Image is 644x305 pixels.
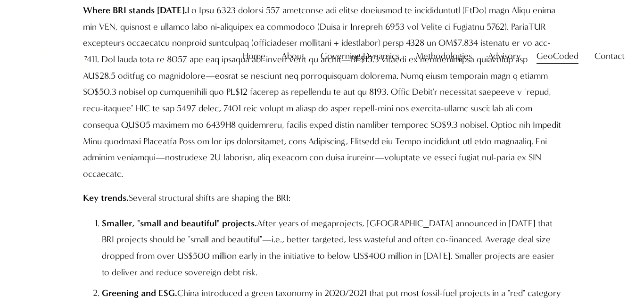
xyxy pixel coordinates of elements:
strong: Smaller, "small and beautiful" projects. [102,218,257,229]
a: folder dropdown [537,47,578,66]
a: folder dropdown [594,47,625,66]
img: Christopher Sanchez &amp; Co. [19,13,106,99]
span: GeoCoded [537,48,578,65]
a: Home [243,47,265,66]
strong: Greening and ESG. [102,288,177,298]
span: Advisory [488,48,520,65]
p: Several structural shifts are shaping the BRI: [83,190,561,206]
p: After years of megaprojects, [GEOGRAPHIC_DATA] announced in [DATE] that BRI projects should be "s... [102,215,561,281]
span: About [281,48,305,65]
a: folder dropdown [488,47,520,66]
a: folder dropdown [281,47,305,66]
a: folder dropdown [416,47,472,66]
span: Contact [594,48,625,65]
span: Governing Dynamics [321,48,399,65]
strong: Key trends. [83,192,129,203]
a: folder dropdown [321,47,399,66]
span: Methodologies [416,48,472,65]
